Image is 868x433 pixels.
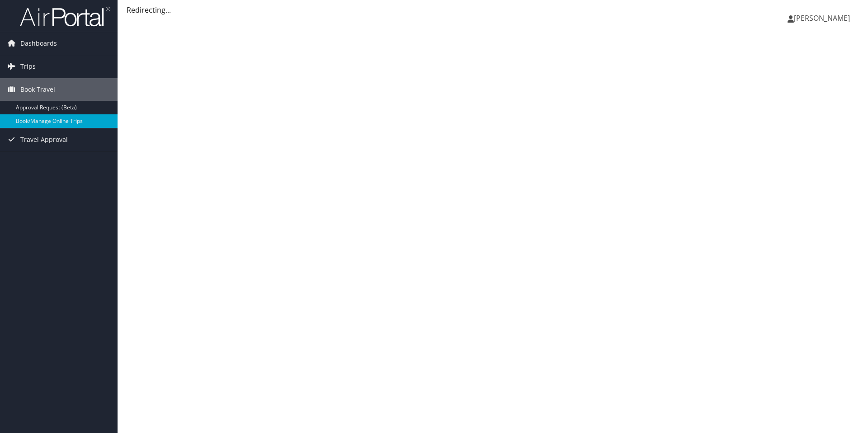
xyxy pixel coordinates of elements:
[20,55,36,78] span: Trips
[20,78,55,101] span: Book Travel
[127,5,859,15] div: Redirecting...
[788,5,859,32] a: [PERSON_NAME]
[794,13,850,23] span: [PERSON_NAME]
[20,128,68,151] span: Travel Approval
[20,6,110,27] img: airportal-logo.png
[20,32,57,55] span: Dashboards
